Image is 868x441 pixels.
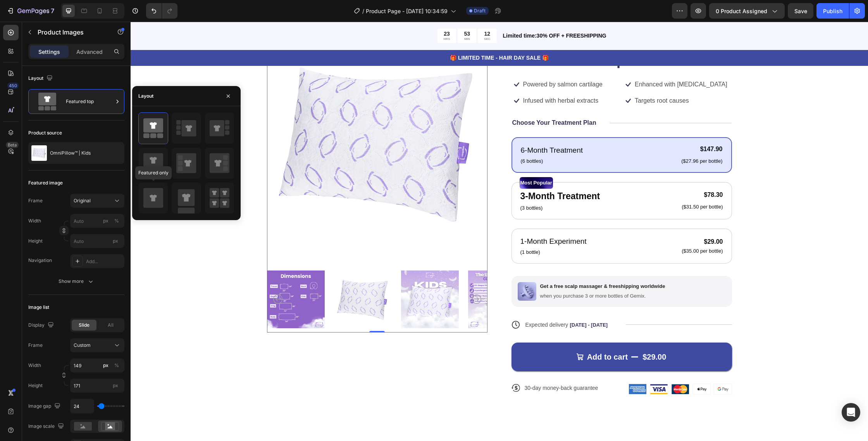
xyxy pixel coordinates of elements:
[393,75,468,83] p: Infused with herbal extracts
[362,7,364,15] span: /
[203,245,261,311] img: White pillowcase with purple abstract pattern on a white background
[439,300,477,306] span: [DATE] - [DATE]
[70,379,124,393] input: px
[709,3,785,19] button: 0 product assigned
[366,7,448,15] span: Product Page - [DATE] 10:34:59
[393,59,472,67] p: Powered by salmon cartilage
[394,363,468,370] p: 30-day money-back guarantee
[823,7,842,15] div: Publish
[146,3,177,19] div: Undo/Redo
[136,245,194,311] img: Illustration of pillow dimensions on a purple background with OmniPillow logo.
[28,274,124,288] button: Show more
[38,48,60,56] p: Settings
[70,194,124,208] button: Original
[390,136,453,143] p: (6 bottles)
[28,320,55,331] div: Display
[70,234,124,248] input: px
[788,3,813,19] button: Save
[28,197,43,204] label: Frame
[112,361,121,370] button: px
[28,401,62,412] div: Image gap
[38,28,103,37] p: Product Images
[28,342,43,349] label: Frame
[584,362,601,372] img: gempages_432750572815254551-50576910-49f7-4ca6-9684-eab855df947e.png
[6,142,19,148] div: Beta
[70,214,124,228] input: px%
[103,217,108,224] div: px
[138,93,153,100] div: Layout
[504,75,558,83] p: Targets root causes
[71,399,94,413] input: Auto
[7,83,19,89] div: 450
[550,169,593,178] div: $78.30
[504,59,597,67] p: Enhanced with [MEDICAL_DATA]
[114,362,119,369] div: %
[66,93,113,110] div: Featured top
[511,329,536,341] div: $29.00
[390,156,422,166] p: Most Popular
[113,382,118,388] span: px
[108,322,114,329] span: All
[390,123,453,134] p: 6-Month Treatment
[456,330,498,340] div: Add to cart
[28,304,49,311] div: Image list
[520,362,537,372] img: gempages_432750572815254551-c4b8628c-4f06-40e9-915f-d730337df1e5.png
[28,179,63,186] div: Featured image
[562,362,580,372] img: gempages_432750572815254551-1aaba532-a221-4682-955d-9ddfeeef0a57.png
[70,338,124,352] button: Custom
[410,262,535,268] p: Get a free scalp massager & freeshipping worldwide
[70,358,124,372] input: px%
[28,238,43,245] label: Height
[86,258,122,265] div: Add...
[387,260,406,279] img: gempages_432750572815254551-0d41f634-7d11-4d13-8663-83420929b25e.png
[131,22,868,441] iframe: Design area
[551,182,592,189] p: ($31.50 per bottle)
[28,73,54,84] div: Layout
[76,48,103,56] p: Advanced
[270,245,328,311] img: White pillowcase with purple oval patterns on a purple background with 'OmniPillow' branding.
[28,421,65,432] div: Image scale
[103,362,108,369] div: px
[51,6,54,16] p: 7
[390,214,456,226] p: 1-Month Experiment
[498,362,516,372] img: gempages_432750572815254551-a739e588-df2a-4412-b6b9-9fd0010151fa.png
[113,238,118,244] span: px
[381,321,601,350] button: Add to cart
[28,362,41,369] label: Width
[101,216,110,226] button: %
[74,342,91,349] span: Custom
[550,123,592,133] div: $147.90
[816,3,849,19] button: Publish
[395,300,438,306] span: Expected delivery
[341,273,351,282] button: Carousel Next Arrow
[50,150,91,156] p: OmniPillow™ | Kids
[474,7,486,14] span: Draft
[28,129,62,136] div: Product source
[390,168,470,181] p: 3-Month Treatment
[550,215,593,226] div: $29.00
[28,217,41,224] label: Width
[28,382,43,389] label: Height
[74,197,91,204] span: Original
[551,136,592,143] p: ($27.96 per bottle)
[338,245,395,311] img: Omnipillow packaging with features listed on a purple background
[716,7,767,15] span: 0 product assigned
[114,217,119,224] div: %
[541,362,558,372] img: gempages_432750572815254551-79972f48-667f-42d0-a858-9c748da57068.png
[31,145,47,161] img: product feature img
[382,97,466,105] p: Choose Your Treatment Plan
[551,226,592,233] p: ($35.00 per bottle)
[59,277,95,285] div: Show more
[842,403,860,422] div: Open Intercom Messenger
[794,8,807,14] span: Save
[101,361,110,370] button: %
